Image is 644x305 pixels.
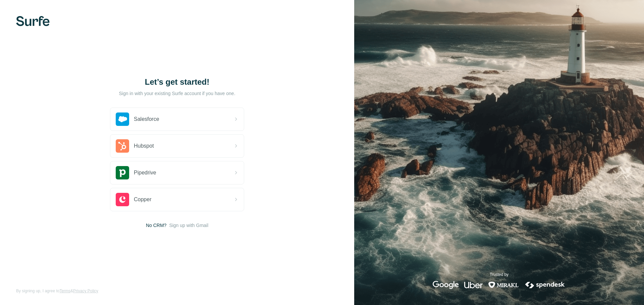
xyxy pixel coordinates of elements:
img: copper's logo [116,193,129,206]
img: mirakl's logo [488,281,519,289]
img: hubspot's logo [116,139,129,153]
img: Surfe's logo [16,16,50,26]
span: By signing up, I agree to & [16,288,98,294]
button: Sign up with Gmail [169,222,208,229]
span: Hubspot [134,142,154,150]
h1: Let’s get started! [110,77,244,87]
a: Privacy Policy [73,289,98,293]
p: Sign in with your existing Surfe account if you have one. [119,90,235,97]
span: Copper [134,196,151,204]
img: salesforce's logo [116,112,129,126]
span: No CRM? [146,222,166,229]
img: spendesk's logo [524,281,566,289]
span: Salesforce [134,115,159,123]
img: google's logo [433,281,459,289]
p: Trusted by [490,272,508,278]
span: Pipedrive [134,169,156,177]
img: pipedrive's logo [116,166,129,179]
a: Terms [59,289,70,293]
img: uber's logo [464,281,483,289]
